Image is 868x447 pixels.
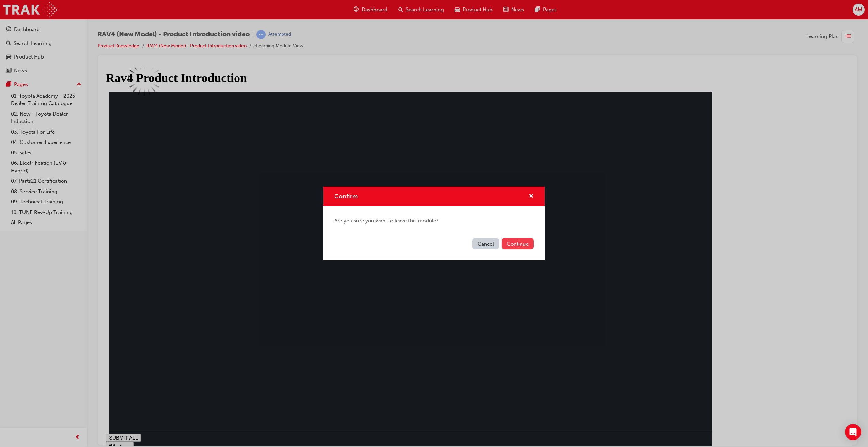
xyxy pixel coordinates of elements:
[529,194,534,200] span: cross-icon
[334,193,358,200] span: Confirm
[323,187,545,260] div: Confirm
[502,238,534,249] button: Continue
[845,424,861,440] div: Open Intercom Messenger
[323,206,545,236] div: Are you sure you want to leave this module?
[529,192,534,201] button: cross-icon
[472,238,499,249] button: Cancel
